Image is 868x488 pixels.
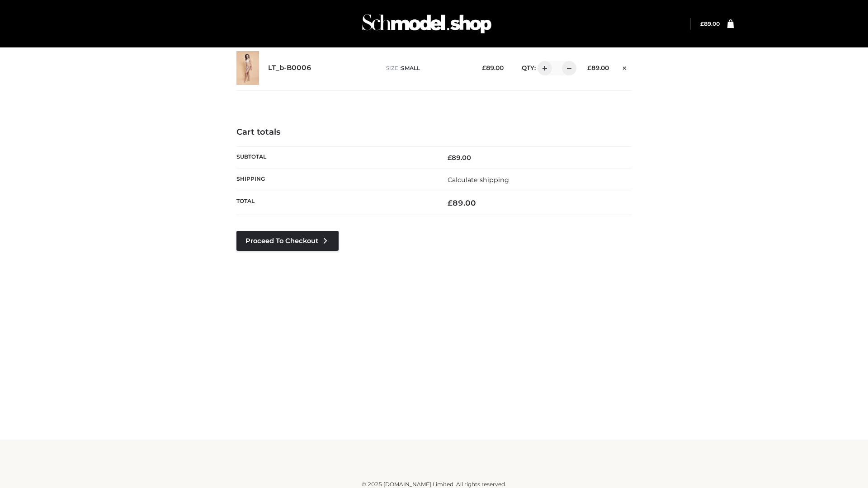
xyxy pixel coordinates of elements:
th: Total [236,191,434,215]
img: Schmodel Admin 964 [359,6,495,42]
bdi: 89.00 [448,198,476,207]
span: £ [482,64,486,71]
span: £ [700,20,704,27]
span: £ [448,154,452,162]
bdi: 89.00 [448,154,471,162]
a: Proceed to Checkout [236,231,339,251]
a: Calculate shipping [448,176,509,184]
a: Remove this item [618,61,632,73]
a: LT_b-B0006 [268,64,311,72]
th: Shipping [236,169,434,191]
p: size : [386,64,468,72]
bdi: 89.00 [482,64,504,71]
bdi: 89.00 [700,20,720,27]
div: QTY: [513,61,573,75]
span: SMALL [401,65,420,71]
span: £ [587,64,591,71]
span: £ [448,198,453,207]
h4: Cart totals [236,127,632,137]
a: £89.00 [700,20,720,27]
th: Subtotal [236,146,434,169]
bdi: 89.00 [587,64,609,71]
